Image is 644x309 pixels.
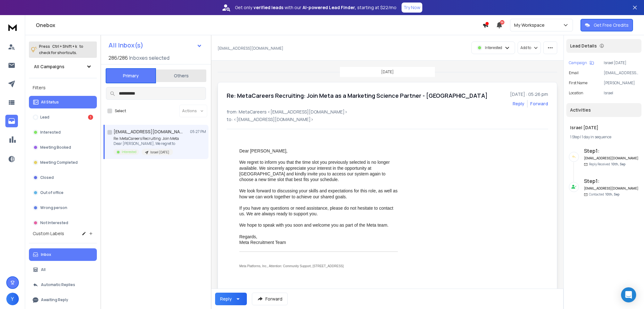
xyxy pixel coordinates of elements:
[41,267,46,272] p: All
[29,171,97,184] button: Closed
[190,129,206,134] p: 05:27 PM
[215,293,247,305] button: Reply
[570,124,638,131] h1: Israel [DATE]
[605,192,619,196] span: 10th, Sep
[6,293,19,305] button: Y
[29,111,97,124] button: Lead1
[485,45,502,50] p: Interested
[40,145,71,150] p: Meeting Booked
[235,4,397,11] p: Get only with our starting at $22/mo
[239,148,398,154] div: Dear [PERSON_NAME],
[227,109,548,115] p: from: MetaCareers <[EMAIL_ADDRESS][DOMAIN_NAME]>
[29,279,97,291] button: Automatic Replies
[303,4,356,11] strong: AI-powered Lead Finder,
[220,296,232,302] div: Reply
[227,91,488,100] h1: Re: MetaCareers Recruiting: Join Meta as a Marketing Science Partner - [GEOGRAPHIC_DATA]
[40,190,64,195] p: Out of office
[40,220,68,225] p: Not Interested
[29,217,97,229] button: Not Interested
[40,205,67,210] p: Wrong person
[39,43,83,56] p: Press to check for shortcuts.
[29,201,97,214] button: Wrong person
[29,60,97,73] button: All Campaigns
[103,39,207,52] button: All Inbox(s)
[520,45,531,50] p: Add to
[108,42,143,48] h1: All Inbox(s)
[6,21,19,33] img: logo
[584,147,639,155] h6: Step 1 :
[604,70,639,75] p: [EMAIL_ADDRESS][DOMAIN_NAME]
[29,156,97,169] button: Meeting Completed
[129,54,169,62] h3: Inboxes selected
[114,136,179,141] p: Re: MetaCareers Recruiting: Join Meta
[156,69,206,83] button: Others
[381,69,394,74] p: [DATE]
[33,230,64,237] h3: Custom Labels
[239,205,398,217] div: If you have any questions or need assistance, please do not hesitate to contact us. We are always...
[40,160,78,165] p: Meeting Completed
[570,135,638,140] div: |
[122,150,136,154] p: Interested
[569,91,583,96] p: location
[41,252,51,257] p: Inbox
[239,234,398,245] div: Regards, Meta Recruitment Team
[569,80,587,86] p: First Name
[621,287,636,302] div: Open Intercom Messenger
[29,96,97,108] button: All Status
[239,159,398,182] div: We regret to inform you that the time slot you previously selected is no longer available. We sin...
[29,294,97,306] button: Awaiting Reply
[604,91,639,96] p: Israel
[569,70,579,75] p: Email
[566,103,641,117] div: Activities
[115,108,126,113] label: Select
[584,186,639,191] h6: [EMAIL_ADDRESS][DOMAIN_NAME]
[218,46,283,51] p: [EMAIL_ADDRESS][DOMAIN_NAME]
[29,126,97,139] button: Interested
[252,293,288,305] button: Forward
[29,141,97,154] button: Meeting Booked
[514,22,547,28] p: My Workspace
[239,264,398,268] div: Meta Platforms, Inc., Attention: Community Support, [STREET_ADDRESS]
[114,141,179,146] p: Dear [PERSON_NAME], We regret to
[29,248,97,261] button: Inbox
[570,43,597,49] p: Lead Details
[604,60,639,65] p: Israel [DATE]
[584,177,639,185] h6: Step 1 :
[570,134,580,140] span: 1 Step
[584,156,639,161] h6: [EMAIL_ADDRESS][DOMAIN_NAME]
[41,282,75,287] p: Automatic Replies
[40,115,49,120] p: Lead
[500,20,504,25] span: 50
[402,3,422,13] button: Try Now
[239,222,398,228] div: We hope to speak with you soon and welcome you as part of the Meta team.
[580,19,633,31] button: Get Free Credits
[530,101,548,107] div: Forward
[36,21,482,29] h1: Onebox
[88,115,93,120] div: 1
[569,60,587,65] p: Campaign
[41,100,59,105] p: All Status
[239,188,398,199] div: We look forward to discussing your skills and expectations for this role, as well as how we can w...
[34,63,64,70] h1: All Campaigns
[510,91,548,97] p: [DATE] : 05:26 pm
[40,130,61,135] p: Interested
[41,297,68,302] p: Awaiting Reply
[589,162,625,167] p: Reply Received
[114,129,183,135] h1: [EMAIL_ADDRESS][DOMAIN_NAME]
[29,83,97,92] h3: Filters
[589,192,619,197] p: Contacted
[29,186,97,199] button: Out of office
[604,80,639,86] p: [PERSON_NAME]
[40,175,54,180] p: Closed
[106,68,156,83] button: Primary
[253,4,283,11] strong: verified leads
[227,116,548,123] p: to: <[EMAIL_ADDRESS][DOMAIN_NAME]>
[108,54,128,62] span: 286 / 286
[29,263,97,276] button: All
[582,134,611,140] span: 1 day in sequence
[594,22,629,28] p: Get Free Credits
[569,60,594,65] button: Campaign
